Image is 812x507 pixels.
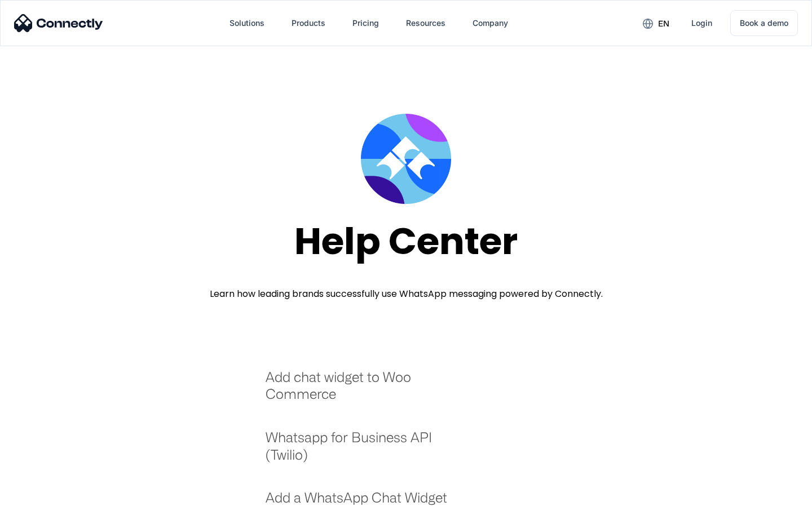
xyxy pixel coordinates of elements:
[23,487,68,503] ul: Language list
[658,16,669,32] div: en
[406,15,445,31] div: Resources
[14,14,103,32] img: Connectly Logo
[343,10,388,37] a: Pricing
[266,368,462,414] a: Add chat widget to Woo Commerce
[682,10,721,37] a: Login
[352,15,379,31] div: Pricing
[730,10,798,36] a: Book a demo
[473,15,508,31] div: Company
[292,15,325,31] div: Products
[11,487,68,503] aside: Language selected: English
[691,15,712,31] div: Login
[210,287,603,301] div: Learn how leading brands successfully use WhatsApp messaging powered by Connectly.
[230,15,264,31] div: Solutions
[266,429,462,474] a: Whatsapp for Business API (Twilio)
[294,221,518,262] div: Help Center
